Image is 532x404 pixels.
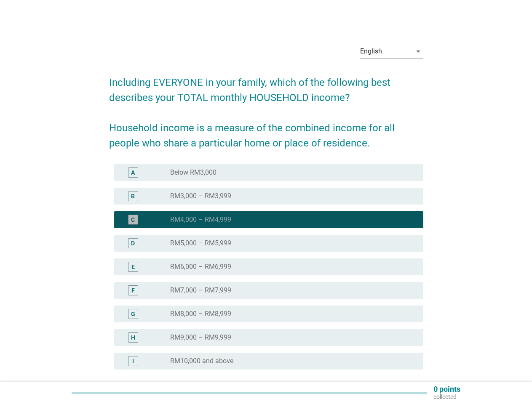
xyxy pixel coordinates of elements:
div: English [360,48,382,55]
i: arrow_drop_down [413,46,423,56]
div: G [131,310,135,319]
label: RM8,000 – RM8,999 [170,310,231,318]
h2: Including EVERYONE in your family, which of the following best describes your TOTAL monthly HOUSE... [109,66,423,151]
label: RM9,000 – RM9,999 [170,333,231,342]
p: collected [433,393,460,401]
div: H [131,333,135,342]
label: Below RM3,000 [170,168,217,177]
div: I [132,357,134,366]
label: RM10,000 and above [170,357,233,365]
div: B [131,192,135,201]
div: F [131,286,135,295]
label: RM5,000 – RM5,999 [170,239,231,247]
label: RM6,000 – RM6,999 [170,263,231,271]
p: 0 points [433,385,460,393]
div: E [131,263,135,271]
label: RM7,000 – RM7,999 [170,286,231,295]
div: A [131,168,135,177]
div: D [131,239,135,248]
label: RM4,000 – RM4,999 [170,215,231,224]
label: RM3,000 – RM3,999 [170,192,231,200]
div: C [131,215,135,224]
